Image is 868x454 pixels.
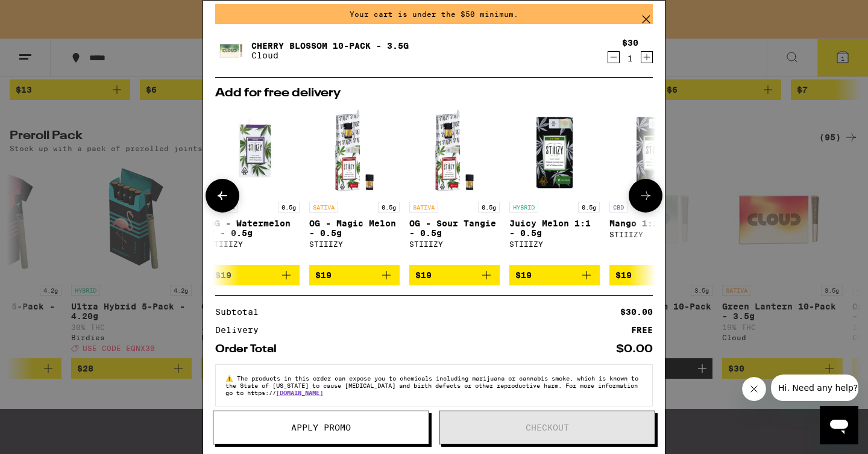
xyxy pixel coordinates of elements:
p: SATIVA [409,202,438,213]
a: Open page for OG - Magic Melon - 0.5g from STIIIZY [309,105,400,265]
button: Add to bag [409,265,500,285]
span: $19 [315,270,332,280]
button: Add to bag [509,265,600,285]
p: Juicy Melon 1:1 - 0.5g [509,219,600,238]
div: STIIIZY [509,240,600,248]
span: $19 [415,270,432,280]
div: Subtotal [215,308,267,316]
img: STIIIZY - Juicy Melon 1:1 - 0.5g [509,105,600,196]
button: Increment [641,51,653,63]
a: Cherry Blossom 10-Pack - 3.5g [251,41,409,51]
img: STIIIZY - OG - Watermelon Z - 0.5g [209,105,300,196]
span: $19 [515,270,532,280]
button: Add to bag [209,265,300,285]
p: OG - Magic Melon - 0.5g [309,219,400,238]
div: FREE [631,326,653,334]
p: OG - Sour Tangie - 0.5g [409,219,500,238]
p: 0.5g [478,202,500,213]
button: Add to bag [609,265,700,285]
p: SATIVA [309,202,338,213]
div: 1 [622,54,638,63]
img: STIIIZY - Mango 1:1 - 0.5g [609,105,700,196]
p: 0.5g [378,202,400,213]
span: ⚠️ [225,375,237,382]
div: $30.00 [620,308,653,316]
p: OG - Watermelon Z - 0.5g [209,219,300,238]
div: STIIIZY [609,231,700,238]
div: Delivery [215,326,267,334]
div: $30 [622,38,638,48]
span: $19 [615,270,632,280]
div: STIIIZY [209,240,300,248]
button: Decrement [608,51,620,63]
div: Your cart is under the $50 minimum. [215,4,653,24]
p: Mango 1:1 - 0.5g [609,219,700,228]
div: STIIIZY [409,240,500,248]
button: Add to bag [309,265,400,285]
p: 0.5g [278,202,300,213]
a: [DOMAIN_NAME] [276,389,323,396]
p: HYBRID [509,202,538,213]
a: Open page for Mango 1:1 - 0.5g from STIIIZY [609,105,700,265]
div: Order Total [215,344,285,355]
p: CBD [609,202,627,213]
div: $0.00 [616,344,653,355]
p: Cloud [251,51,409,60]
img: STIIIZY - OG - Sour Tangie - 0.5g [409,105,500,196]
img: Cherry Blossom 10-Pack - 3.5g [215,34,249,67]
iframe: Close message [742,377,766,401]
a: Open page for OG - Sour Tangie - 0.5g from STIIIZY [409,105,500,265]
div: STIIIZY [309,240,400,248]
p: 0.5g [578,202,600,213]
a: Open page for Juicy Melon 1:1 - 0.5g from STIIIZY [509,105,600,265]
iframe: Message from company [771,375,858,401]
span: Checkout [526,423,569,432]
span: $19 [215,270,231,280]
iframe: Button to launch messaging window [820,406,858,444]
a: Open page for OG - Watermelon Z - 0.5g from STIIIZY [209,105,300,265]
span: The products in this order can expose you to chemicals including marijuana or cannabis smoke, whi... [225,375,638,396]
img: STIIIZY - OG - Magic Melon - 0.5g [309,105,400,196]
h2: Add for free delivery [215,87,653,99]
button: Apply Promo [213,411,429,444]
button: Checkout [439,411,655,444]
span: Apply Promo [291,423,351,432]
